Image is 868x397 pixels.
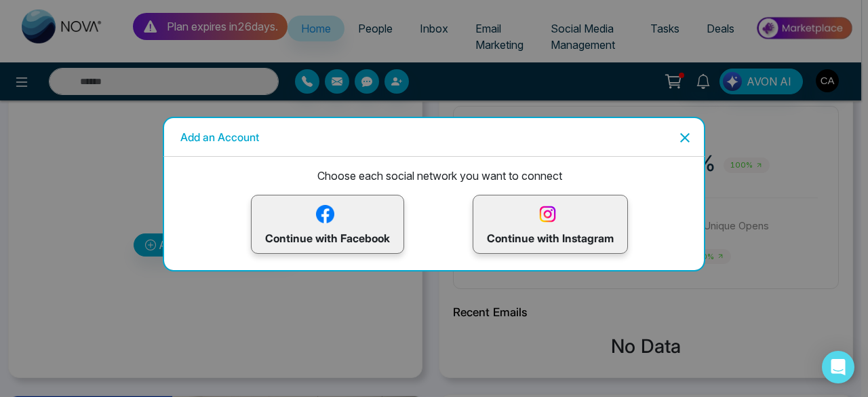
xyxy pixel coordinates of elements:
div: Open Intercom Messenger [822,351,854,383]
img: instagram [536,202,559,226]
h5: Add an Account [180,129,259,145]
img: facebook [313,202,337,226]
p: Choose each social network you want to connect [175,168,704,184]
button: Close [671,126,693,148]
p: Continue with Facebook [265,202,390,246]
p: Continue with Instagram [487,202,614,246]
